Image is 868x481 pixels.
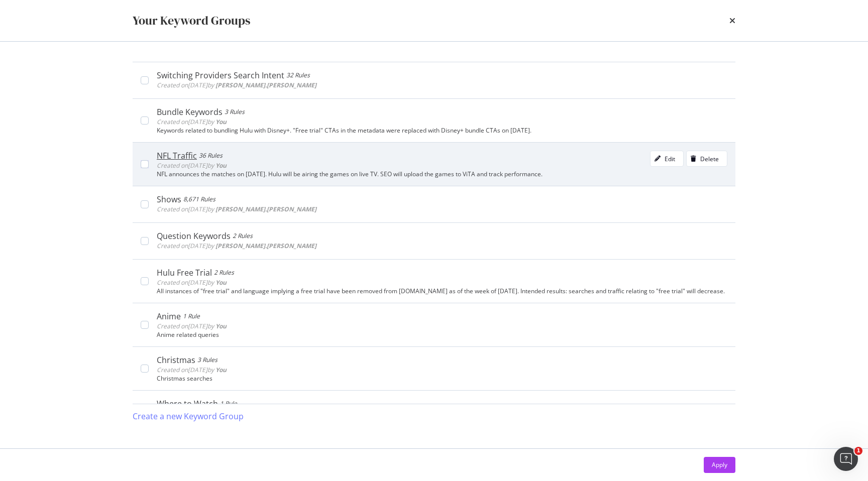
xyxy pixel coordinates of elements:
[157,117,227,126] span: Created on [DATE] by
[133,404,244,428] button: Create a new Keyword Group
[157,151,197,161] div: NFL Traffic
[197,355,218,365] div: 3 Rules
[215,81,316,89] b: [PERSON_NAME].[PERSON_NAME]
[214,268,234,278] div: 2 Rules
[157,70,284,80] div: Switching Providers Search Intent
[712,460,727,469] div: Apply
[686,151,727,167] button: Delete
[157,278,227,287] span: Created on [DATE] by
[220,399,237,409] div: 1 Rule
[650,151,684,167] button: Edit
[157,355,195,365] div: Christmas
[215,366,227,374] b: You
[157,205,316,213] span: Created on [DATE] by
[157,288,727,295] div: All instances of "free trial" and language implying a free trial have been removed from [DOMAIN_N...
[157,268,212,278] div: Hulu Free Trial
[157,322,227,330] span: Created on [DATE] by
[157,366,227,374] span: Created on [DATE] by
[157,127,727,134] div: Keywords related to bundling Hulu with Disney+. "Free trial" CTAs in the metadata were replaced w...
[215,161,227,170] b: You
[215,322,227,330] b: You
[157,107,223,117] div: Bundle Keywords
[183,194,215,204] div: 8,671 Rules
[225,107,245,117] div: 3 Rules
[215,205,316,213] b: [PERSON_NAME].[PERSON_NAME]
[704,457,735,473] button: Apply
[286,70,310,80] div: 32 Rules
[157,242,316,250] span: Created on [DATE] by
[700,155,719,163] div: Delete
[157,161,227,170] span: Created on [DATE] by
[157,375,727,382] div: Christmas searches
[157,331,727,338] div: Anime related queries
[157,399,218,409] div: Where to Watch
[157,194,181,204] div: Shows
[215,278,227,287] b: You
[215,117,227,126] b: You
[665,155,675,163] div: Edit
[834,447,858,471] iframe: Intercom live chat
[157,311,181,321] div: Anime
[233,231,253,241] div: 2 Rules
[729,12,735,29] div: times
[133,12,250,29] div: Your Keyword Groups
[854,447,862,455] span: 1
[199,151,223,161] div: 36 Rules
[157,81,316,89] span: Created on [DATE] by
[215,242,316,250] b: [PERSON_NAME].[PERSON_NAME]
[157,171,727,178] div: NFL announces the matches on [DATE]. Hulu will be airing the games on live TV. SEO will upload th...
[183,311,200,321] div: 1 Rule
[133,411,244,422] div: Create a new Keyword Group
[157,231,231,241] div: Question Keywords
